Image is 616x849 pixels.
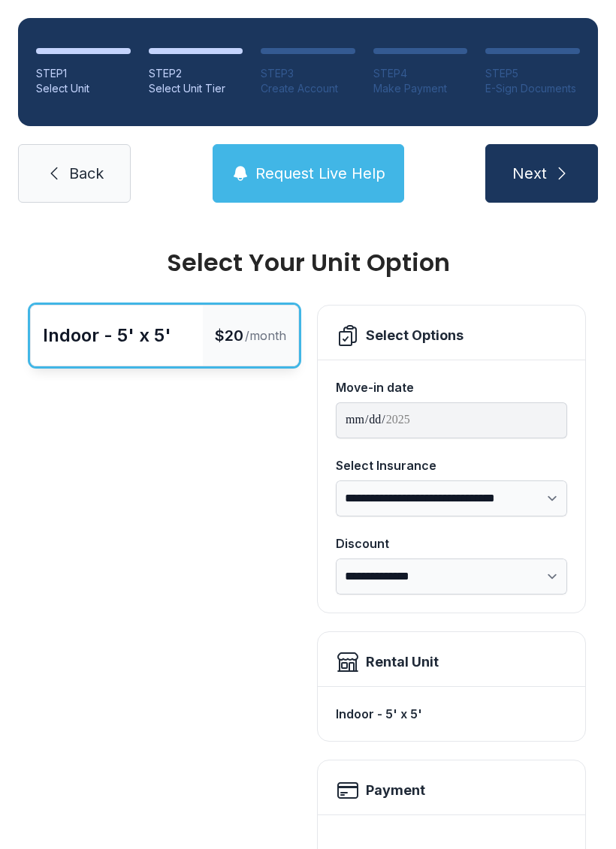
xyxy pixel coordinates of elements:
[366,652,439,673] div: Rental Unit
[36,66,131,81] div: STEP 1
[336,456,567,474] div: Select Insurance
[245,327,286,345] span: /month
[336,699,567,729] div: Indoor - 5' x 5'
[43,324,171,348] div: Indoor - 5' x 5'
[512,163,547,184] span: Next
[215,325,243,346] span: $20
[69,163,104,184] span: Back
[261,81,355,96] div: Create Account
[36,81,131,96] div: Select Unit
[336,558,567,595] select: Discount
[366,325,464,346] div: Select Options
[373,66,468,81] div: STEP 4
[261,66,355,81] div: STEP 3
[336,378,567,396] div: Move-in date
[30,251,586,275] div: Select Your Unit Option
[255,163,385,184] span: Request Live Help
[336,402,567,438] input: Move-in date
[366,780,425,801] h2: Payment
[336,480,567,516] select: Select Insurance
[485,66,580,81] div: STEP 5
[149,66,243,81] div: STEP 2
[373,81,468,96] div: Make Payment
[336,534,567,552] div: Discount
[485,81,580,96] div: E-Sign Documents
[149,81,243,96] div: Select Unit Tier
